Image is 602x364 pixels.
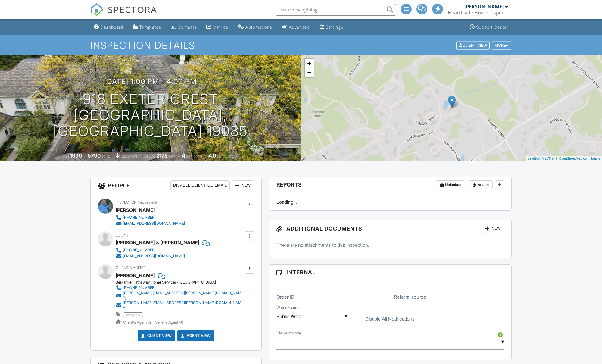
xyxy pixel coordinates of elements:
span: Client [116,233,129,237]
a: [EMAIL_ADDRESS][DOMAIN_NAME] [116,221,185,227]
label: Water Source [276,305,299,310]
div: New [232,180,254,190]
a: [PERSON_NAME] [116,271,155,280]
h3: Additional Documents [269,220,512,237]
div: Automations [245,24,272,30]
a: Zoom out [305,68,314,77]
div: [PHONE_NUMBER] [123,215,156,220]
span: Seller's Agent - [155,320,183,325]
a: Settings [317,22,346,33]
span: Inspector [116,200,136,205]
a: Client View [456,43,491,47]
a: Automations (Advanced) [235,22,275,33]
div: 4.0 [208,152,216,159]
a: SPECTORA [90,8,157,21]
div: 2178 [156,152,168,159]
a: [PERSON_NAME][EMAIL_ADDRESS][PERSON_NAME][DOMAIN_NAME] [116,300,243,310]
a: Metrics [204,22,231,33]
div: Templates [139,24,161,30]
div: [PERSON_NAME] & [PERSON_NAME] [116,238,199,247]
a: [EMAIL_ADDRESS][DOMAIN_NAME] [116,253,205,259]
div: [PERSON_NAME][EMAIL_ADDRESS][PERSON_NAME][DOMAIN_NAME] [123,300,243,310]
a: [PERSON_NAME][EMAIL_ADDRESS][PERSON_NAME][DOMAIN_NAME] [116,291,243,300]
span: (requested) [138,200,157,205]
span: Client's Agent - [123,320,153,325]
a: Client View [140,333,172,339]
div: [PERSON_NAME][EMAIL_ADDRESS][PERSON_NAME][DOMAIN_NAME] [123,291,243,300]
label: Referral source [394,293,426,300]
div: [PHONE_NUMBER] [123,285,156,290]
span: SPECTORA [108,3,157,16]
label: Order ID [276,293,294,300]
div: [EMAIL_ADDRESS][DOMAIN_NAME] [123,221,185,226]
h3: People [91,177,261,194]
a: Support Center [467,22,511,33]
div: More [492,41,511,49]
span: bedrooms [186,154,203,158]
strong: 0 [181,320,183,325]
p: There are no attachments to this inspection. [276,242,504,248]
div: [PHONE_NUMBER] [123,248,156,253]
h3: Internal [269,265,512,280]
div: | [526,156,602,161]
div: Client View [456,41,490,49]
span: Lot Size [143,154,155,158]
a: [PHONE_NUMBER] [116,247,205,253]
div: 5790 [88,152,101,159]
a: [PHONE_NUMBER] [116,285,243,291]
div: Berkshire Hathaway Home Services-[GEOGRAPHIC_DATA] [116,280,248,285]
div: [EMAIL_ADDRESS][DOMAIN_NAME] [123,254,185,259]
div: Advanced [289,24,310,30]
div: Settings [326,24,343,30]
a: Agent View [179,333,211,339]
a: © MapTiler [538,157,555,160]
a: [PHONE_NUMBER] [116,215,185,221]
span: sq. ft. [101,154,110,158]
input: Search everything... [276,4,396,16]
label: Disable All Notifications [355,316,415,324]
label: Discount code [276,331,301,336]
a: Contacts [168,22,199,33]
img: The Best Home Inspection Software - Spectora [90,3,104,16]
a: Dashboard [92,22,126,33]
div: Disable Client CC Email [170,180,230,190]
h1: Inspection Details [90,40,512,51]
span: sq.ft. [169,154,176,158]
div: [PERSON_NAME] [116,206,155,215]
div: Support Center [476,24,508,30]
div: Dashboard [100,24,123,30]
span: Client's Agent [116,265,145,270]
strong: 2 [149,320,152,325]
div: 4 [182,152,185,159]
a: Templates [130,22,164,33]
div: Hearthside Home Inspections [448,10,508,16]
a: Zoom in [305,59,314,68]
h1: 918 Exeter Crest [GEOGRAPHIC_DATA], [GEOGRAPHIC_DATA] 19085 [10,91,292,139]
a: Advanced [279,22,312,33]
div: Metrics [213,24,228,30]
h3: [DATE] 1:00 pm - 4:00 pm [104,77,197,86]
span: basement [121,154,137,158]
a: © OpenStreetMap contributors [556,157,600,160]
div: [PERSON_NAME] [464,4,504,10]
span: vip agent [123,312,143,317]
div: New [482,224,504,233]
a: Leaflet [528,157,538,160]
span: bathrooms [217,154,234,158]
span: Built [62,154,69,158]
div: 1990 [70,152,82,159]
div: Contacts [178,24,197,30]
